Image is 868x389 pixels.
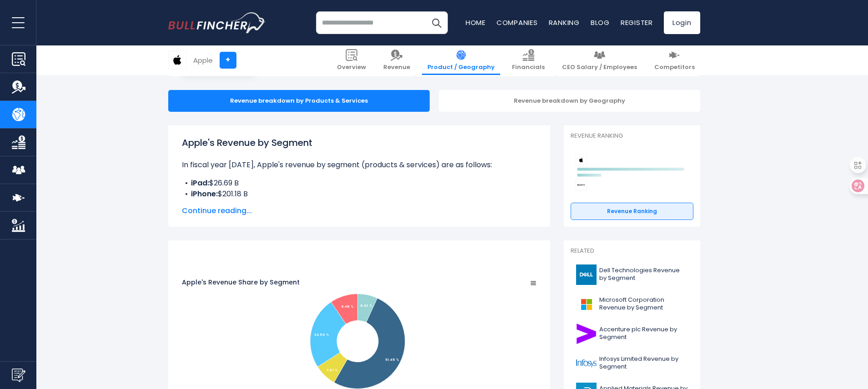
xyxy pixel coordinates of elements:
[576,264,597,285] img: DELL logo
[557,45,642,75] a: CEO Salary / Employees
[571,292,693,317] a: Microsoft Corporation Revenue by Segment
[169,51,186,69] img: AAPL logo
[497,18,538,27] a: Companies
[182,278,300,287] tspan: Apple's Revenue Share by Segment
[649,45,700,75] a: Competitors
[562,64,637,71] span: CEO Salary / Employees
[220,52,236,69] a: +
[193,55,213,65] div: Apple
[576,353,597,374] img: INFY logo
[575,179,587,191] img: Sony Group Corporation competitors logo
[314,333,329,337] tspan: 24.59 %
[168,90,430,112] div: Revenue breakdown by Products & Services
[571,321,693,346] a: Accenture plc Revenue by Segment
[571,203,693,220] a: Revenue Ranking
[571,262,693,287] a: Dell Technologies Revenue by Segment
[571,247,693,255] p: Related
[182,205,537,216] span: Continue reading...
[576,324,597,344] img: ACN logo
[182,178,537,189] li: $26.69 B
[422,45,500,75] a: Product / Geography
[341,304,353,309] tspan: 9.46 %
[439,90,700,112] div: Revenue breakdown by Geography
[512,64,545,71] span: Financials
[599,296,688,312] span: Microsoft Corporation Revenue by Segment
[182,189,537,199] li: $201.18 B
[576,294,597,314] img: MSFT logo
[378,45,416,75] a: Revenue
[591,18,610,27] a: Blog
[599,267,688,282] span: Dell Technologies Revenue by Segment
[385,358,399,362] tspan: 51.45 %
[549,18,580,27] a: Ranking
[383,64,410,71] span: Revenue
[191,178,209,188] b: iPad:
[621,18,653,27] a: Register
[337,64,366,71] span: Overview
[168,12,266,33] a: Go to homepage
[571,132,693,140] p: Revenue Ranking
[427,64,495,71] span: Product / Geography
[507,45,550,75] a: Financials
[425,11,448,34] button: Search
[571,351,693,376] a: Infosys Limited Revenue by Segment
[599,326,688,341] span: Accenture plc Revenue by Segment
[654,64,695,71] span: Competitors
[168,12,266,33] img: bullfincher logo
[182,136,537,150] h1: Apple's Revenue by Segment
[191,189,218,199] b: iPhone:
[575,154,587,166] img: Apple competitors logo
[182,160,537,170] p: In fiscal year [DATE], Apple's revenue by segment (products & services) are as follows:
[664,11,700,34] a: Login
[599,355,688,371] span: Infosys Limited Revenue by Segment
[331,45,371,75] a: Overview
[466,18,486,27] a: Home
[360,304,372,308] tspan: 6.83 %
[326,368,337,372] tspan: 7.67 %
